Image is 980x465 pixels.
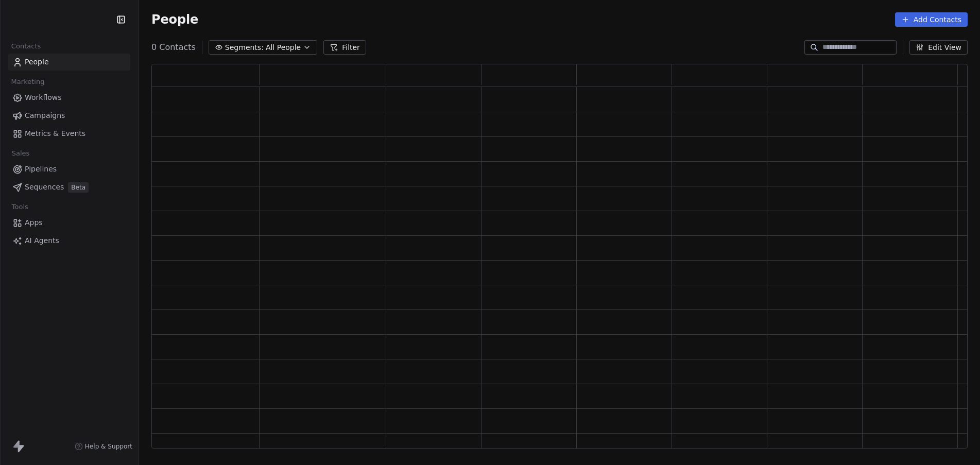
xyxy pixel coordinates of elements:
span: Help & Support [85,442,132,451]
span: Sequences [25,182,64,193]
button: Edit View [909,40,968,55]
span: Marketing [7,74,49,90]
span: All People [266,42,301,53]
a: Workflows [8,89,130,106]
button: Add Contacts [895,12,968,27]
span: Segments: [225,42,264,53]
span: Sales [7,146,34,161]
span: Campaigns [25,110,65,121]
span: AI Agents [25,235,59,246]
span: People [151,12,198,27]
a: AI Agents [8,232,130,249]
span: Apps [25,217,43,228]
a: Pipelines [8,161,130,178]
span: 0 Contacts [151,41,196,54]
a: Campaigns [8,107,130,124]
a: Metrics & Events [8,125,130,142]
span: People [25,57,49,67]
span: Pipelines [25,164,57,175]
button: Filter [323,40,366,55]
a: Help & Support [75,442,132,451]
span: Metrics & Events [25,128,85,139]
a: Apps [8,214,130,231]
a: SequencesBeta [8,179,130,196]
span: Beta [68,182,89,193]
span: Tools [7,199,32,215]
span: Workflows [25,92,62,103]
span: Contacts [7,39,45,54]
a: People [8,54,130,71]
